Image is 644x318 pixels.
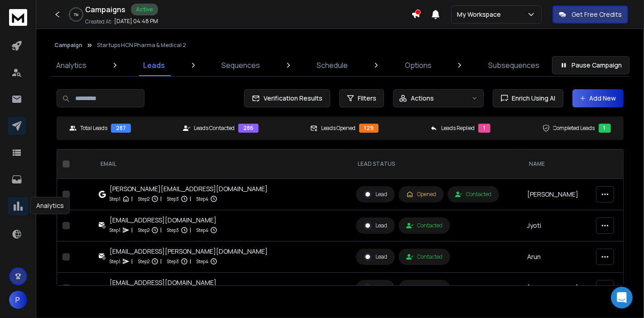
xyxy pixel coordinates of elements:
[93,149,350,179] th: EMAIL
[441,125,475,132] p: Leads Replied
[488,60,539,71] p: Subsequences
[51,54,92,76] a: Analytics
[56,60,87,71] p: Analytics
[197,257,208,266] p: Step 4
[478,124,490,133] div: 1
[522,179,591,210] td: [PERSON_NAME]
[160,257,162,266] p: |
[197,226,208,235] p: Step 4
[110,257,120,266] p: Step 1
[80,125,107,132] p: Total Leads
[167,226,179,235] p: Step 3
[138,257,149,266] p: Step 2
[572,10,622,19] p: Get Free Credits
[110,226,120,235] p: Step 1
[406,191,436,198] div: Opened
[238,124,259,133] div: 286
[190,226,191,235] p: |
[97,42,186,49] p: Startups HCN Pharma & Medical 2
[30,197,70,214] div: Analytics
[522,273,591,304] td: [PERSON_NAME]
[9,9,27,26] img: logo
[339,89,384,107] button: Filters
[483,54,545,76] a: Subsequences
[457,10,505,19] p: My Workspace
[351,149,522,179] th: LEAD STATUS
[160,194,162,203] p: |
[110,184,268,193] div: [PERSON_NAME][EMAIL_ADDRESS][DOMAIN_NAME]
[138,226,149,235] p: Step 2
[138,194,149,203] p: Step 2
[9,291,27,309] button: P
[364,253,387,261] div: Lead
[131,194,133,203] p: |
[110,247,268,256] div: [EMAIL_ADDRESS][PERSON_NAME][DOMAIN_NAME]
[312,54,354,76] a: Schedule
[197,194,208,203] p: Step 4
[85,4,125,15] h1: Campaigns
[110,194,120,203] p: Step 1
[406,253,442,260] div: Contacted
[359,124,379,133] div: 129
[321,125,356,132] p: Leads Opened
[74,12,78,17] p: 1 %
[364,190,387,198] div: Lead
[493,89,563,107] button: Enrich Using AI
[572,89,624,107] button: Add New
[194,125,235,132] p: Leads Contacted
[406,222,442,229] div: Contacted
[522,210,591,241] td: Jyoti
[221,60,260,71] p: Sequences
[216,54,265,76] a: Sequences
[110,278,217,287] div: [EMAIL_ADDRESS][DOMAIN_NAME]
[131,4,158,15] div: Active
[411,94,434,103] p: Actions
[260,94,322,103] span: Verification Results
[111,124,131,133] div: 287
[85,18,112,25] p: Created At:
[399,54,437,76] a: Options
[131,226,133,235] p: |
[190,257,191,266] p: |
[406,284,442,292] div: Contacted
[611,287,633,308] div: Open Intercom Messenger
[143,60,165,71] p: Leads
[455,191,491,198] div: Contacted
[553,125,595,132] p: Completed Leads
[522,149,591,179] th: NAME
[364,284,387,292] div: Lead
[599,124,611,133] div: 1
[167,257,179,266] p: Step 3
[364,222,387,230] div: Lead
[358,94,376,103] span: Filters
[317,60,348,71] p: Schedule
[110,216,217,225] div: [EMAIL_ADDRESS][DOMAIN_NAME]
[553,5,628,24] button: Get Free Credits
[54,42,82,49] button: Campaign
[244,89,330,107] button: Verification Results
[522,241,591,273] td: Arun
[138,54,170,76] a: Leads
[190,194,191,203] p: |
[509,94,556,103] span: Enrich Using AI
[114,18,158,25] p: [DATE] 04:48 PM
[167,194,179,203] p: Step 3
[405,60,432,71] p: Options
[160,226,162,235] p: |
[131,257,133,266] p: |
[552,56,630,74] button: Pause Campaign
